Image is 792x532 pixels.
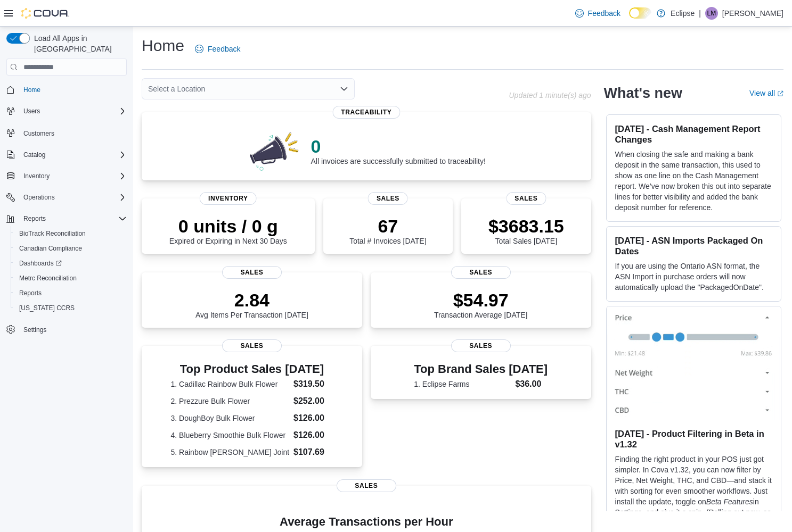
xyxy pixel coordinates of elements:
span: Dashboards [19,259,62,268]
dd: $107.69 [293,446,333,459]
h3: [DATE] - Cash Management Report Changes [615,123,772,145]
button: Operations [19,191,59,204]
dd: $126.00 [293,429,333,442]
span: Inventory [23,172,50,180]
span: Sales [222,339,282,352]
span: Customers [19,126,127,139]
button: Inventory [2,169,131,184]
dt: 2. Prezzure Bulk Flower [171,396,290,406]
span: Home [23,86,40,94]
h4: Average Transactions per Hour [150,516,583,528]
span: Sales [368,192,408,205]
a: Dashboards [15,257,66,270]
h2: What's new [604,85,682,102]
p: 2.84 [195,289,308,311]
div: All invoices are successfully submitted to traceability! [311,136,485,165]
a: Feedback [571,3,625,24]
p: $54.97 [434,289,528,311]
span: Reports [15,287,127,300]
span: Settings [23,326,46,334]
dd: $126.00 [293,412,333,425]
h1: Home [142,35,184,56]
p: Updated 1 minute(s) ago [509,91,591,99]
p: 0 [311,136,485,157]
a: Canadian Compliance [15,242,86,255]
button: Operations [2,190,131,205]
span: Reports [19,212,127,225]
span: LM [707,7,716,20]
span: Settings [19,323,127,336]
dd: $252.00 [293,395,333,408]
span: Feedback [208,44,240,54]
h3: Top Product Sales [DATE] [171,363,333,376]
span: Load All Apps in [GEOGRAPHIC_DATA] [30,33,127,54]
button: Metrc Reconciliation [11,271,131,286]
a: Dashboards [11,256,131,271]
span: Users [19,105,127,118]
span: Customers [23,129,54,138]
span: Operations [23,193,55,202]
span: Feedback [588,8,620,19]
a: Home [19,84,45,96]
span: Sales [222,266,282,279]
p: When closing the safe and making a bank deposit in the same transaction, this used to show as one... [615,149,772,213]
a: Reports [15,287,46,300]
button: Customers [2,125,131,140]
span: Inventory [200,192,257,205]
h3: [DATE] - ASN Imports Packaged On Dates [615,235,772,256]
div: Expired or Expiring in Next 30 Days [169,215,287,245]
span: Reports [23,214,46,223]
p: | [699,7,701,20]
button: Canadian Compliance [11,241,131,256]
img: Cova [21,8,69,19]
p: $3683.15 [488,215,564,237]
button: Settings [2,322,131,337]
button: BioTrack Reconciliation [11,226,131,241]
div: Total # Invoices [DATE] [349,215,426,245]
span: Inventory [19,170,127,182]
button: Catalog [19,148,50,161]
img: 0 [247,129,303,172]
span: BioTrack Reconciliation [19,229,86,238]
button: Reports [2,211,131,226]
dt: 1. Eclipse Farms [414,379,511,389]
span: Sales [506,192,546,205]
h3: [DATE] - Product Filtering in Beta in v1.32 [615,428,772,450]
a: Customers [19,127,59,140]
p: Finding the right product in your POS just got simpler. In Cova v1.32, you can now filter by Pric... [615,454,772,528]
span: Home [19,83,127,96]
a: [US_STATE] CCRS [15,302,79,314]
p: 67 [349,215,426,237]
p: [PERSON_NAME] [722,7,783,20]
button: Reports [11,286,131,301]
button: [US_STATE] CCRS [11,301,131,315]
span: Metrc Reconciliation [15,272,127,285]
span: Catalog [23,151,45,159]
span: Metrc Reconciliation [19,274,77,282]
dd: $319.50 [293,378,333,390]
dt: 5. Rainbow [PERSON_NAME] Joint [171,447,290,458]
dd: $36.00 [515,378,548,390]
span: Traceability [332,106,400,119]
dt: 1. Cadillac Rainbow Bulk Flower [171,379,290,389]
button: Reports [19,212,50,225]
div: Total Sales [DATE] [488,215,564,245]
span: Sales [451,339,511,352]
span: Operations [19,191,127,204]
span: Sales [451,266,511,279]
span: Canadian Compliance [19,244,82,253]
span: Reports [19,289,42,297]
dt: 4. Blueberry Smoothie Bulk Flower [171,430,290,440]
span: Sales [337,479,396,492]
p: 0 units / 0 g [169,215,287,237]
span: [US_STATE] CCRS [19,304,75,312]
button: Users [2,104,131,119]
a: Settings [19,323,51,336]
svg: External link [777,90,783,97]
button: Open list of options [340,85,348,93]
a: View allExternal link [749,89,783,97]
button: Inventory [19,170,54,182]
em: Beta Features [706,497,753,506]
div: Transaction Average [DATE] [434,289,528,319]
